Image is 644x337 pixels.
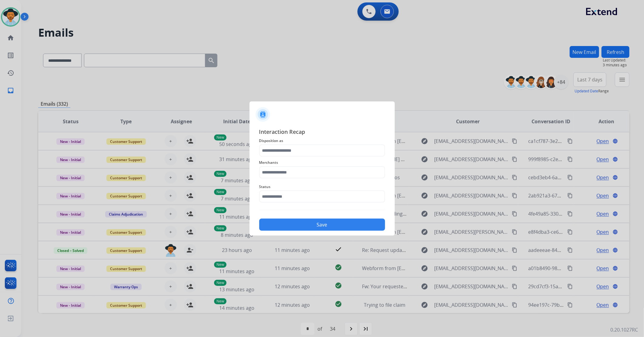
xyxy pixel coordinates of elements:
span: Disposition as [259,137,385,144]
span: Interaction Recap [259,127,385,137]
button: Save [259,219,385,231]
p: 0.20.1027RC [610,326,638,333]
img: contactIcon [256,107,270,122]
span: Status [259,183,385,190]
span: Merchants [259,159,385,166]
